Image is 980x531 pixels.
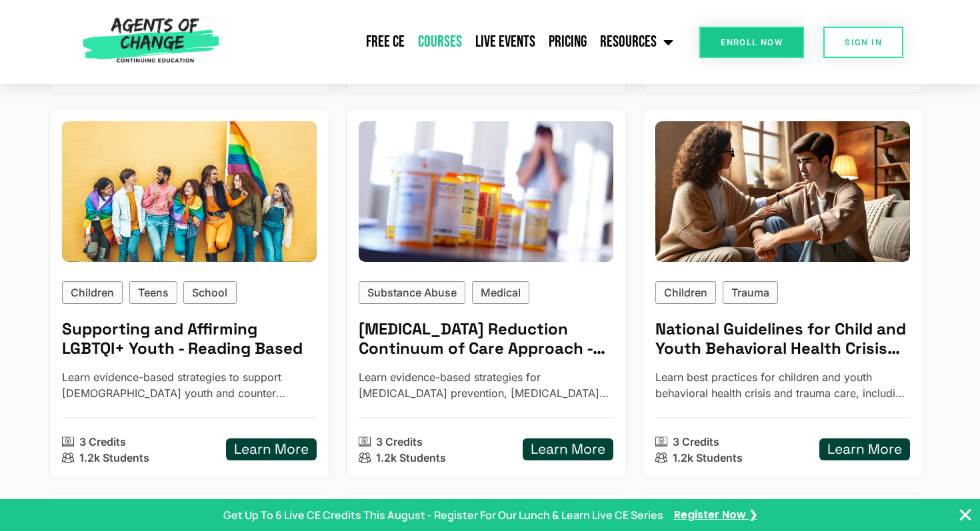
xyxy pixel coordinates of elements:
[49,109,330,479] a: Supporting and Affirming LGBTQI+ Youth (3 General CE Credit) - Reading BasedChildrenTeensSchool S...
[62,121,317,262] img: Supporting and Affirming LGBTQI+ Youth (3 General CE Credit) - Reading Based
[655,121,910,262] img: National Guidelines for Child and Youth Behavioral Health Crisis Care (3 General CE Credit) - Rea...
[62,320,317,358] h5: Supporting and Affirming LGBTQI+ Youth - Reading Based
[359,369,613,401] p: Learn evidence-based strategies for opioid overdose prevention, naloxone distribution, and MOUD d...
[469,25,542,59] a: Live Events
[699,27,804,58] a: Enroll Now
[664,284,707,300] p: Children
[655,369,910,401] p: Learn best practices for children and youth behavioral health crisis and trauma care, including c...
[359,25,411,59] a: Free CE
[234,441,309,458] h5: Learn More
[721,38,783,47] span: Enroll Now
[673,434,719,450] p: 3 Credits
[481,284,521,300] p: Medical
[223,507,663,523] p: Get Up To 6 Live CE Credits This August - Register For Our Lunch & Learn Live CE Series
[79,450,149,466] p: 1.2k Students
[823,27,903,58] a: SIGN IN
[655,320,910,358] h5: National Guidelines for Child and Youth Behavioral Health Crisis Care - Reading Based
[192,284,227,300] p: School
[531,441,605,458] h5: Learn More
[71,284,114,300] p: Children
[957,507,973,523] button: Close Banner
[346,109,627,479] a: Opioid-Overdose Reduction Continuum of Care Approach (3 General CE Credit) - Reading BasedSubstan...
[359,121,613,262] img: Opioid-Overdose Reduction Continuum of Care Approach (3 General CE Credit) - Reading Based
[138,284,169,300] p: Teens
[845,38,882,47] span: SIGN IN
[673,450,743,466] p: 1.2k Students
[827,441,902,458] h5: Learn More
[411,25,469,59] a: Courses
[674,508,757,522] a: Register Now ❯
[225,25,680,59] nav: Menu
[593,25,680,59] a: Resources
[376,450,446,466] p: 1.2k Students
[731,284,769,300] p: Trauma
[376,434,423,450] p: 3 Credits
[359,320,613,358] h5: Opioid-Overdose Reduction Continuum of Care Approach - Reading Based
[643,109,923,479] a: National Guidelines for Child and Youth Behavioral Health Crisis Care (3 General CE Credit) - Rea...
[79,434,126,450] p: 3 Credits
[62,369,317,401] p: Learn evidence-based strategies to support LGBTQI+ youth and counter harmful interventions. SAMHS...
[542,25,593,59] a: Pricing
[367,284,457,300] p: Substance Abuse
